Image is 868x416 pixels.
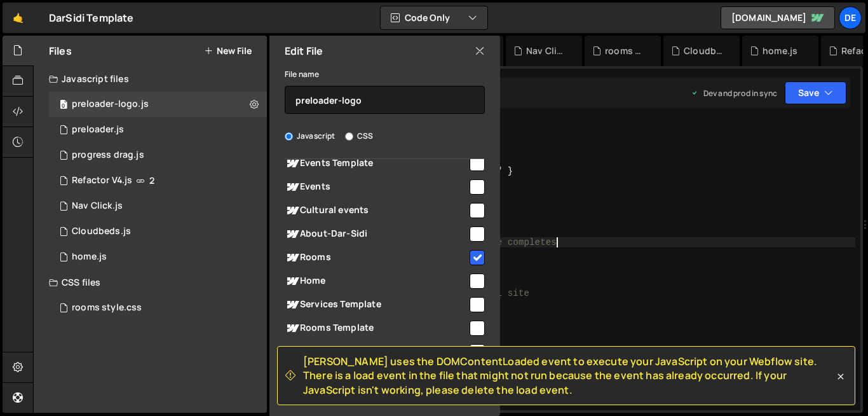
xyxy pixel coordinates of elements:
[49,92,267,117] div: 15943/48230.js
[49,295,267,321] div: 15943/48032.css
[49,168,267,193] div: 15943/47458.js
[34,270,267,295] div: CSS files
[204,46,252,56] button: New File
[149,176,154,186] span: 2
[49,10,134,25] div: DarSidi Template
[3,3,34,33] a: 🤙
[60,101,67,111] span: 0
[285,344,468,359] span: Search Results
[526,45,567,57] div: Nav Click.js
[34,66,267,92] div: Javascript files
[303,354,834,397] span: [PERSON_NAME] uses the DOMContentLoaded event to execute your JavaScript on your Webflow site. Th...
[285,297,468,312] span: Services Template
[691,88,777,99] div: Dev and prod in sync
[49,219,267,244] div: 15943/47638.js
[285,130,336,142] label: Javascript
[72,226,131,237] div: Cloudbeds.js
[49,244,267,270] div: 15943/42886.js
[684,45,724,57] div: Cloudbeds.js
[49,117,267,142] div: preloader.js
[285,274,468,289] span: Home
[721,6,835,29] a: [DOMAIN_NAME]
[285,250,468,265] span: Rooms
[763,45,797,57] div: home.js
[72,302,142,314] div: rooms style.css
[49,142,267,168] div: 15943/48069.js
[345,132,353,141] input: CSS
[285,86,485,114] input: Name
[49,44,72,58] h2: Files
[381,6,487,29] button: Code Only
[285,226,468,242] span: About-Dar-Sidi
[285,44,323,58] h2: Edit File
[285,321,468,336] span: Rooms Template
[49,193,267,219] div: 15943/48056.js
[72,175,132,186] div: Refactor V4.js
[285,132,293,141] input: Javascript
[839,6,862,29] a: De
[605,45,646,57] div: rooms style.css
[285,203,468,218] span: Cultural events
[785,81,846,104] button: Save
[285,179,468,195] span: Events
[285,156,468,171] span: Events Template
[285,68,319,81] label: File name
[72,99,149,110] div: preloader-logo.js
[72,200,123,212] div: Nav Click.js
[72,149,144,161] div: progress drag.js
[345,130,373,142] label: CSS
[72,251,107,263] div: home.js
[72,124,124,135] div: preloader.js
